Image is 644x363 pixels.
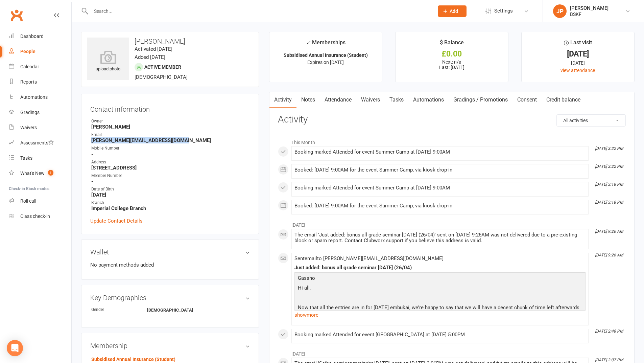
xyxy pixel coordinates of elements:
[20,213,50,219] div: Class check-in
[450,8,458,14] span: Add
[91,205,250,211] strong: Imperial College Branch
[595,182,623,187] i: [DATE] 3:18 PM
[90,261,250,269] li: No payment methods added
[294,232,586,244] div: The email 'Just added: bonus all grade seminar [DATE] (26/04)' sent on [DATE] 9:26AM was not deli...
[20,64,39,69] div: Calendar
[294,149,586,155] div: Booking marked Attended for event Summer Camp at [DATE] 9:00AM
[9,209,71,224] a: Class kiosk mode
[595,164,623,169] i: [DATE] 3:22 PM
[20,49,35,54] div: People
[294,185,586,191] div: Booking marked Attended for event Summer Camp at [DATE] 9:00AM
[9,59,71,74] a: Calendar
[8,7,25,24] a: Clubworx
[89,6,429,16] input: Search...
[91,118,250,124] div: Owner
[278,114,626,125] h3: Activity
[9,90,71,105] a: Automations
[494,3,513,19] span: Settings
[553,4,567,18] div: JP
[20,198,36,204] div: Roll call
[90,342,250,349] h3: Membership
[20,171,45,176] div: What's New
[595,253,623,257] i: [DATE] 9:26 AM
[91,173,250,179] div: Member Number
[570,11,609,17] div: BSKF
[90,103,250,113] h3: Contact information
[144,64,181,70] span: Active member
[595,358,623,362] i: [DATE] 2:07 PM
[294,203,586,209] div: Booked: [DATE] 9:00AM for the event Summer Camp, via kiosk drop-in
[385,92,408,108] a: Tasks
[91,357,175,362] a: Subsidised Annual Insurance (Student)
[570,5,609,11] div: [PERSON_NAME]
[20,140,54,145] div: Assessments
[90,294,250,301] h3: Key Demographics
[296,92,320,108] a: Notes
[9,166,71,181] a: What's New1
[20,79,37,85] div: Reports
[356,92,385,108] a: Waivers
[9,194,71,209] a: Roll call
[9,105,71,120] a: Gradings
[20,110,40,115] div: Gradings
[91,145,250,152] div: Mobile Number
[91,186,250,192] div: Date of Birth
[542,92,585,108] a: Credit balance
[284,52,368,58] strong: Subsidised Annual Insurance (Student)
[269,92,296,108] a: Activity
[91,137,250,143] strong: [PERSON_NAME][EMAIL_ADDRESS][DOMAIN_NAME]
[91,151,250,157] strong: -
[9,120,71,135] a: Waivers
[90,217,143,225] a: Update Contact Details
[595,329,623,334] i: [DATE] 2:48 PM
[294,332,586,338] div: Booking marked Attended for event [GEOGRAPHIC_DATA] at [DATE] 5:00PM
[135,54,165,60] time: Added [DATE]
[296,284,584,294] p: Hi all,
[296,274,584,284] p: Gassho
[560,68,595,73] a: view attendance
[9,74,71,90] a: Reports
[20,94,48,100] div: Automations
[9,44,71,59] a: People
[91,178,250,184] strong: -
[91,132,250,138] div: Email
[9,29,71,44] a: Dashboard
[294,310,586,320] a: show more
[408,92,449,108] a: Automations
[91,165,250,171] strong: [STREET_ADDRESS]
[306,38,345,51] div: Memberships
[595,229,623,234] i: [DATE] 9:26 AM
[449,92,512,108] a: Gradings / Promotions
[20,155,32,161] div: Tasks
[147,308,193,313] strong: [DEMOGRAPHIC_DATA]
[87,38,253,45] h3: [PERSON_NAME]
[278,135,626,146] li: This Month
[7,340,23,356] div: Open Intercom Messenger
[306,40,310,46] i: ✓
[438,5,467,17] button: Add
[20,33,44,39] div: Dashboard
[91,307,147,313] div: Gender
[528,50,628,58] div: [DATE]
[595,146,623,151] i: [DATE] 3:22 PM
[296,303,584,321] p: Now that all the entries are in for [DATE] embukai, we're happy to say that we will have a decent...
[402,59,502,70] p: Next: n/a Last: [DATE]
[20,125,37,130] div: Waivers
[91,159,250,165] div: Address
[135,74,188,80] span: [DEMOGRAPHIC_DATA]
[595,200,623,205] i: [DATE] 3:18 PM
[9,135,71,151] a: Assessments
[91,192,250,198] strong: [DATE]
[564,38,592,50] div: Last visit
[294,167,586,173] div: Booked: [DATE] 9:00AM for the event Summer Camp, via kiosk drop-in
[9,151,71,166] a: Tasks
[48,170,53,176] span: 1
[307,60,344,65] span: Expires on [DATE]
[294,265,586,271] div: Just added: bonus all grade seminar [DATE] (26/04)
[135,46,172,52] time: Activated [DATE]
[278,218,626,229] li: [DATE]
[440,38,464,50] div: $ Balance
[278,347,626,358] li: [DATE]
[402,50,502,58] div: £0.00
[528,59,628,67] div: [DATE]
